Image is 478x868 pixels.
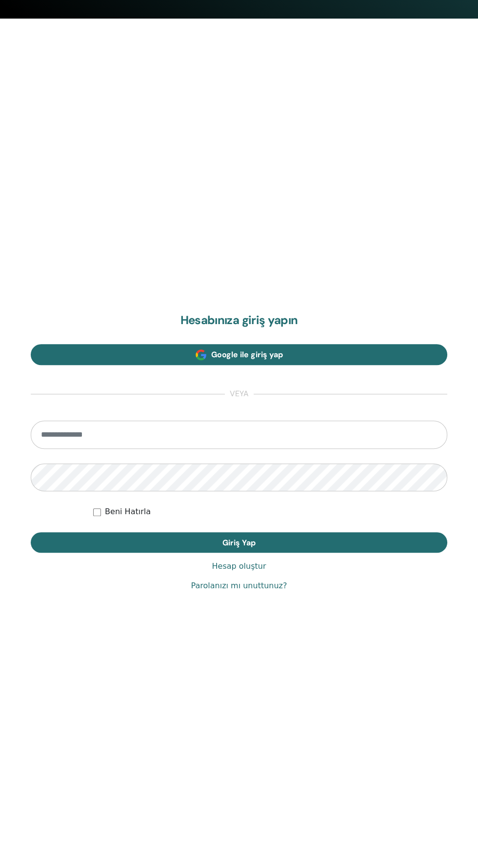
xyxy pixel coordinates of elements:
div: Keep me authenticated indefinitely or until I manually logout [93,506,447,518]
label: Beni Hatırla [105,506,151,518]
a: Google ile giriş yap [31,344,447,365]
a: Parolanızı mı unuttunuz? [191,580,287,592]
span: Giriş Yap [222,538,256,548]
span: Google ile giriş yap [211,349,283,360]
span: veya [225,388,254,400]
h2: Hesabınıza giriş yapın [31,313,447,328]
a: Hesap oluştur [212,560,266,572]
button: Giriş Yap [31,532,447,553]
